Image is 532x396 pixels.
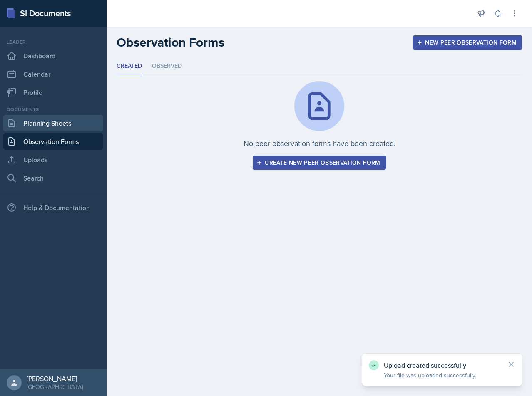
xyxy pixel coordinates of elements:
a: Calendar [3,66,103,82]
div: [PERSON_NAME] [27,374,83,383]
div: [GEOGRAPHIC_DATA] [27,383,83,391]
button: New Peer Observation Form [413,35,522,49]
div: Help & Documentation [3,199,103,216]
p: Upload created successfully [384,361,500,369]
button: Create new peer observation form [253,156,385,170]
a: Dashboard [3,47,103,64]
div: Create new peer observation form [258,159,380,166]
a: Profile [3,84,103,101]
p: No peer observation forms have been created. [244,138,395,149]
a: Search [3,170,103,186]
a: Observation Forms [3,133,103,150]
li: Observed [152,58,182,74]
li: Created [117,58,142,74]
a: Planning Sheets [3,115,103,131]
div: New Peer Observation Form [418,39,517,46]
p: Your file was uploaded successfully. [384,371,500,379]
div: Documents [3,106,103,113]
h2: Observation Forms [117,35,224,50]
div: Leader [3,38,103,46]
a: Uploads [3,151,103,168]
